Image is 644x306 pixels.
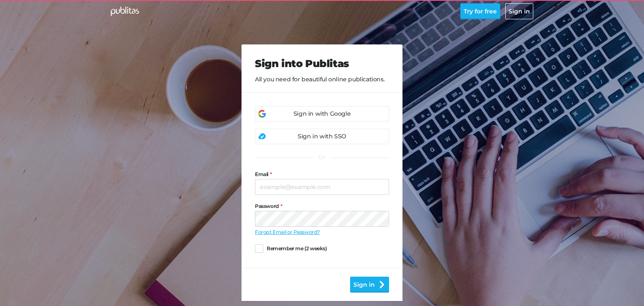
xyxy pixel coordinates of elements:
div: Or [313,153,330,162]
div: Sign in with Google [293,109,351,118]
a: Sign in with Google [255,106,389,122]
input: example@example.com [255,179,389,195]
a: Sign in with SSO [255,129,389,144]
button: Try for free [460,3,500,19]
span: Remember me (2 weeks) [267,246,327,252]
button: Sign in [505,3,533,19]
div: Sign in with SSO [298,132,346,141]
a: Forgot Email or Password? [255,229,320,235]
button: Sign in [350,277,389,293]
h2: Sign into Publitas [255,58,389,70]
p: All you need for beautiful online publications. [255,75,389,84]
label: Password [255,203,389,209]
label: Email [255,171,389,177]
